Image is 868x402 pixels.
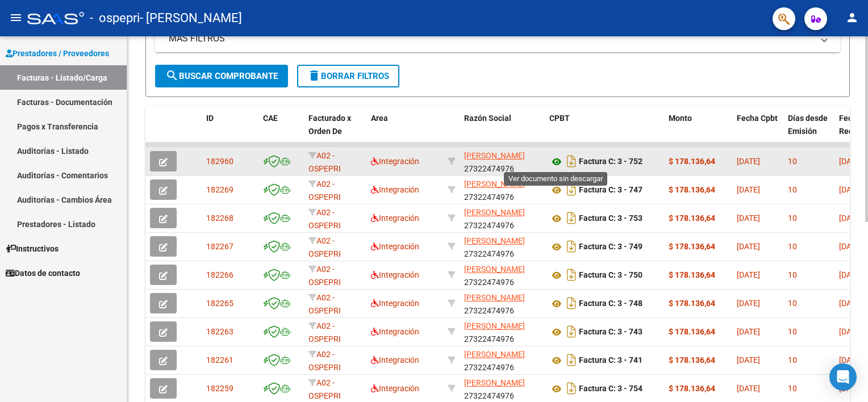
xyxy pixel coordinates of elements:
[308,236,341,258] span: A02 - OSPEPRI
[140,6,242,31] span: - [PERSON_NAME]
[579,328,642,337] strong: Factura C: 3 - 743
[564,379,579,397] i: Descargar documento
[371,327,419,336] span: Integración
[737,355,760,365] span: [DATE]
[206,384,233,393] span: 182259
[202,106,258,156] datatable-header-cell: ID
[371,213,419,223] span: Integración
[669,114,692,123] span: Monto
[579,271,642,280] strong: Factura C: 3 - 750
[737,299,760,308] span: [DATE]
[788,327,797,336] span: 10
[308,179,341,202] span: A02 - OSPEPRI
[788,384,797,393] span: 10
[464,235,540,258] div: 27322474976
[737,157,760,166] span: [DATE]
[737,114,778,123] span: Fecha Cpbt
[839,242,862,251] span: [DATE]
[6,267,80,279] span: Datos de contacto
[263,114,278,123] span: CAE
[464,263,540,287] div: 27322474976
[839,355,862,365] span: [DATE]
[371,242,419,251] span: Integración
[464,208,525,217] span: [PERSON_NAME]
[308,265,341,287] span: A02 - OSPEPRI
[545,106,664,156] datatable-header-cell: CPBT
[788,213,797,223] span: 10
[308,208,341,230] span: A02 - OSPEPRI
[371,270,419,279] span: Integración
[464,378,525,387] span: [PERSON_NAME]
[839,185,862,194] span: [DATE]
[371,384,419,393] span: Integración
[829,363,857,391] div: Open Intercom Messenger
[206,355,233,365] span: 182261
[788,270,797,279] span: 10
[839,157,862,166] span: [DATE]
[579,157,642,166] strong: Factura C: 3 - 752
[206,185,233,194] span: 182269
[308,114,351,136] span: Facturado x Orden De
[464,179,525,189] span: [PERSON_NAME]
[206,114,214,123] span: ID
[308,350,341,372] span: A02 - OSPEPRI
[788,299,797,308] span: 10
[464,236,525,245] span: [PERSON_NAME]
[564,351,579,369] i: Descargar documento
[737,327,760,336] span: [DATE]
[788,157,797,166] span: 10
[366,106,443,156] datatable-header-cell: Area
[464,350,525,359] span: [PERSON_NAME]
[464,321,525,330] span: [PERSON_NAME]
[732,106,783,156] datatable-header-cell: Fecha Cpbt
[371,185,419,194] span: Integración
[564,209,579,227] i: Descargar documento
[669,213,715,223] strong: $ 178.136,64
[579,242,642,252] strong: Factura C: 3 - 749
[464,151,525,160] span: [PERSON_NAME]
[9,11,23,24] mat-icon: menu
[307,69,321,82] mat-icon: delete
[206,299,233,308] span: 182265
[206,213,233,223] span: 182268
[737,213,760,223] span: [DATE]
[464,114,511,123] span: Razón Social
[308,321,341,344] span: A02 - OSPEPRI
[839,299,862,308] span: [DATE]
[206,157,233,166] span: 182960
[308,151,341,173] span: A02 - OSPEPRI
[788,355,797,365] span: 10
[669,270,715,279] strong: $ 178.136,64
[464,291,540,315] div: 27322474976
[845,11,859,24] mat-icon: person
[564,323,579,341] i: Descargar documento
[579,214,642,223] strong: Factura C: 3 - 753
[464,320,540,344] div: 27322474976
[308,293,341,315] span: A02 - OSPEPRI
[6,47,109,60] span: Prestadores / Proveedores
[6,242,59,255] span: Instructivos
[460,106,545,156] datatable-header-cell: Razón Social
[464,149,540,173] div: 27322474976
[737,384,760,393] span: [DATE]
[788,185,797,194] span: 10
[737,185,760,194] span: [DATE]
[155,25,840,52] mat-expansion-panel-header: MAS FILTROS
[90,6,140,31] span: - ospepri
[464,293,525,302] span: [PERSON_NAME]
[206,242,233,251] span: 182267
[304,106,366,156] datatable-header-cell: Facturado x Orden De
[788,114,828,136] span: Días desde Emisión
[165,71,278,81] span: Buscar Comprobante
[564,152,579,170] i: Descargar documento
[464,178,540,202] div: 27322474976
[206,327,233,336] span: 182263
[564,266,579,284] i: Descargar documento
[783,106,834,156] datatable-header-cell: Días desde Emisión
[307,71,389,81] span: Borrar Filtros
[669,157,715,166] strong: $ 178.136,64
[155,65,288,87] button: Buscar Comprobante
[737,270,760,279] span: [DATE]
[169,32,813,45] mat-panel-title: MAS FILTROS
[669,242,715,251] strong: $ 178.136,64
